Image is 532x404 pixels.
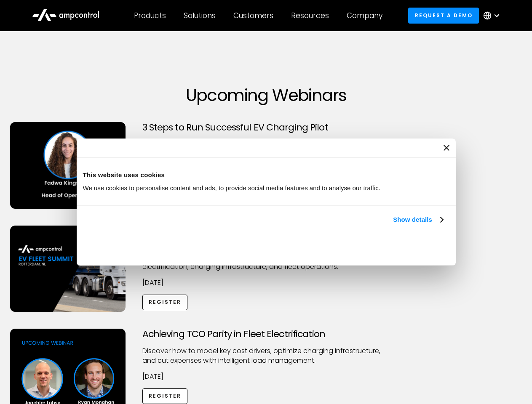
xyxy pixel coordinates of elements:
[291,11,329,20] div: Resources
[444,145,449,151] button: Close banner
[142,278,390,287] p: [DATE]
[347,11,382,20] div: Company
[233,11,273,20] div: Customers
[134,11,166,20] div: Products
[393,215,443,225] a: Show details
[142,295,188,310] a: Register
[184,11,216,20] div: Solutions
[83,184,381,191] span: We use cookies to personalise content and ads, to provide social media features and to analyse ou...
[142,388,188,404] a: Register
[325,234,446,259] button: Okay
[10,85,522,105] h1: Upcoming Webinars
[142,372,390,381] p: [DATE]
[408,8,479,23] a: Request a demo
[142,329,390,340] h3: Achieving TCO Parity in Fleet Electrification
[142,346,390,365] p: Discover how to model key cost drivers, optimize charging infrastructure, and cut expenses with i...
[142,122,390,133] h3: 3 Steps to Run Successful EV Charging Pilot
[83,170,449,180] div: This website uses cookies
